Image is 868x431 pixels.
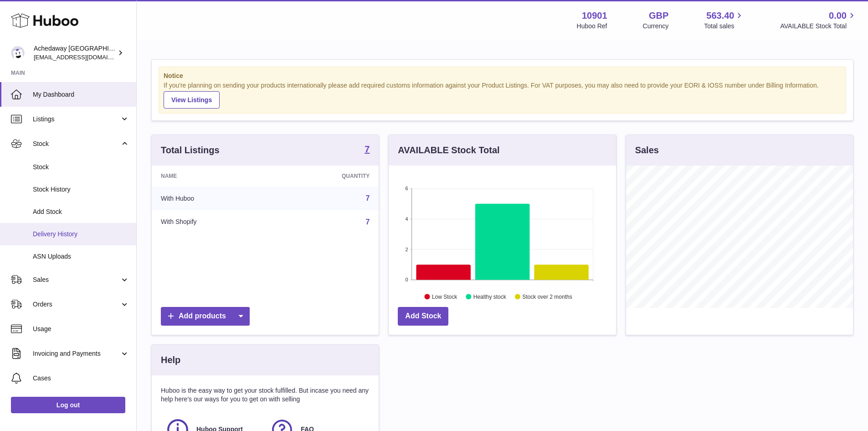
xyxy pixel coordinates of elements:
div: If you're planning on sending your products internationally please add required customs informati... [164,81,841,109]
span: Sales [33,275,120,284]
span: [EMAIL_ADDRESS][DOMAIN_NAME] [34,53,134,61]
a: 563.40 Total sales [704,10,745,31]
strong: Notice [164,72,841,80]
img: admin@newpb.co.uk [11,46,25,60]
span: Listings [33,115,120,124]
strong: 10901 [582,10,607,22]
th: Quantity [274,166,379,187]
p: Huboo is the easy way to get your stock fulfilled. But incase you need any help here's our ways f... [161,386,370,404]
span: AVAILABLE Stock Total [780,22,857,31]
text: Low Stock [432,293,457,300]
span: Stock [33,163,129,171]
span: Stock History [33,185,129,194]
div: Huboo Ref [577,22,607,31]
a: View Listings [164,91,220,109]
text: 4 [406,216,408,222]
span: 0.00 [829,10,847,22]
span: Total sales [704,22,745,31]
text: 6 [406,186,408,191]
td: With Huboo [152,187,274,210]
div: Currency [643,22,669,31]
span: My Dashboard [33,90,129,99]
h3: Sales [635,144,659,156]
text: 2 [406,246,408,252]
span: Delivery History [33,230,129,239]
strong: GBP [649,10,668,22]
strong: 7 [365,145,370,154]
span: Cases [33,374,129,383]
a: 7 [365,145,370,156]
a: Log out [11,397,125,413]
a: 7 [365,218,370,226]
text: Healthy stock [473,293,507,300]
div: Achedaway [GEOGRAPHIC_DATA] [34,44,116,62]
text: Stock over 2 months [523,293,572,300]
a: 7 [365,194,370,202]
a: 0.00 AVAILABLE Stock Total [780,10,857,31]
span: ASN Uploads [33,252,129,261]
a: Add products [161,307,250,326]
text: 0 [406,277,408,282]
span: Stock [33,140,120,148]
th: Name [152,166,274,187]
h3: Help [161,354,180,366]
span: Usage [33,325,129,333]
h3: AVAILABLE Stock Total [398,144,499,156]
span: Invoicing and Payments [33,349,120,358]
a: Add Stock [398,307,448,326]
span: Add Stock [33,208,129,216]
h3: Total Listings [161,144,220,156]
span: 563.40 [706,10,734,22]
td: With Shopify [152,210,274,234]
span: Orders [33,300,120,309]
